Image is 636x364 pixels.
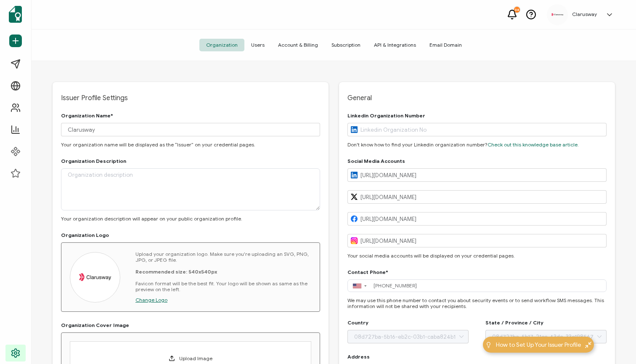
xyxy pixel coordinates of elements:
[347,234,607,247] input: Instagram URL
[135,251,311,292] p: Upload your organization logo. Make sure you're uploading an SVG, PNG, JPG, or JPEG file. Favicon...
[61,158,126,164] h2: Organization Description
[551,13,564,16] img: a5e1a1ce-846a-451b-9055-a22c98cfbf33.png
[485,320,543,326] h2: State / Province / City
[423,39,469,51] span: Email Domain
[135,297,167,303] span: Change Logo
[347,168,607,182] input: Linkedin URL
[244,39,271,51] span: Users
[514,7,520,13] div: 34
[371,281,607,290] input: 5xx
[496,340,581,349] span: How to Set Up Your Issuer Profile
[61,216,320,222] p: Your organization description will appear on your public organization profile.
[61,94,320,102] span: Issuer Profile Settings
[347,212,607,226] input: Facebook URL
[179,355,212,361] span: Upload Image
[347,354,370,360] h2: Address
[61,123,320,136] input: Organization name
[347,330,469,343] input: Please Select
[135,268,217,275] b: Recommended size: 540x540px
[271,39,325,51] span: Account & Billing
[9,6,22,23] img: sertifier-logomark-colored.svg
[363,284,368,287] span: ▼
[61,322,129,328] h2: Organization Cover Image
[585,342,591,348] img: minimize-icon.svg
[488,141,579,148] a: Check out this knowledge base article.
[485,330,607,343] input: Please Select
[347,94,607,102] span: General
[347,320,368,326] h2: Country
[347,123,607,136] input: Linkedin Organization No
[347,142,607,148] p: Don't know how to find your Linkedin organization number?
[572,11,597,17] h5: Clarusway
[325,39,367,51] span: Subscription
[347,158,405,164] h2: Social Media Accounts
[61,142,320,148] p: Your organization name will be displayed as the “Issuer” on your credential pages.
[199,39,244,51] span: Organization
[61,113,113,119] h2: Organization Name*
[594,324,636,364] iframe: Chat Widget
[351,126,358,133] img: Linkedin logo
[367,39,423,51] span: API & Integrations
[61,232,109,238] h2: Organization Logo
[347,298,607,309] p: We may use this phone number to contact you about security events or to send workflow SMS message...
[347,190,607,204] input: X URL
[347,253,607,259] p: Your social media accounts will be displayed on your credential pages.
[347,269,388,275] h2: Contact Phone*
[347,113,425,119] h2: Linkedin Organization Number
